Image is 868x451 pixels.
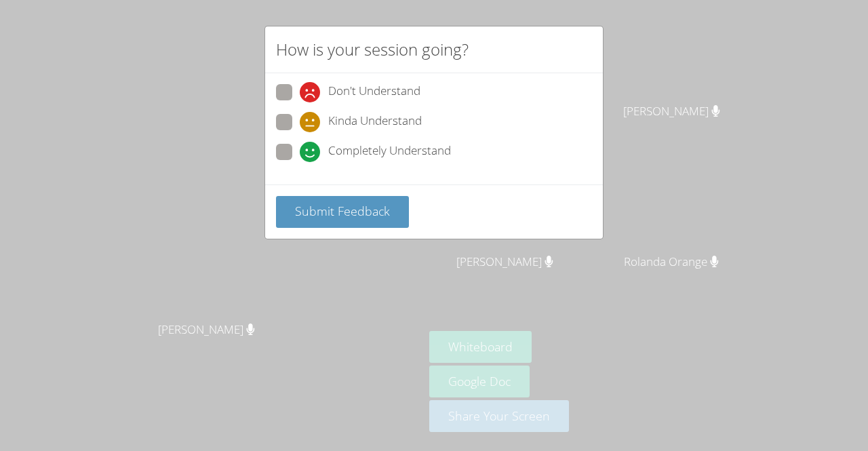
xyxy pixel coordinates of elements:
[276,37,469,62] h2: How is your session going?
[328,142,451,162] span: Completely Understand
[276,196,409,228] button: Submit Feedback
[328,82,420,102] span: Don't Understand
[328,112,422,132] span: Kinda Understand
[295,203,390,219] span: Submit Feedback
